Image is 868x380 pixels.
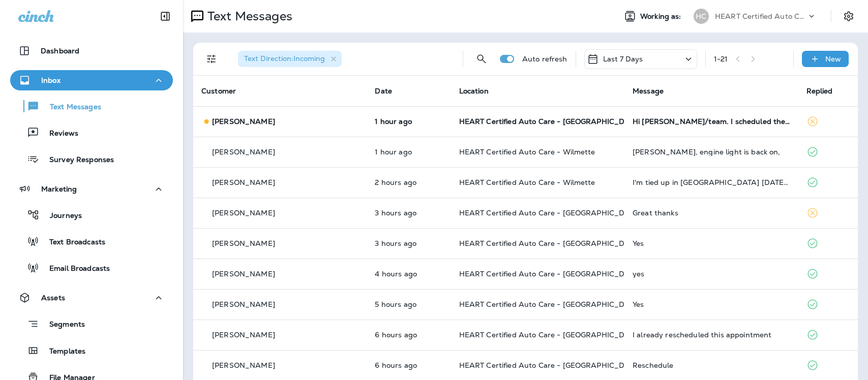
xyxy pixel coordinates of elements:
[375,86,392,96] span: Date
[39,129,78,139] p: Reviews
[375,361,442,369] p: Sep 11, 2025 09:24 AM
[41,76,61,84] p: Inbox
[633,117,790,125] div: Hi Kieesha/team. I scheduled the Acura for tomorrow and we'll be dropping off tonight. I forgot t...
[375,300,442,308] p: Sep 11, 2025 10:52 AM
[633,361,790,369] div: Reschedule
[203,9,292,24] p: Text Messages
[459,86,489,96] span: Location
[375,178,442,186] p: Sep 11, 2025 01:49 PM
[633,239,790,247] div: Yes
[715,12,806,20] p: HEART Certified Auto Care
[522,55,567,63] p: Auto refresh
[633,86,664,96] span: Message
[10,70,173,90] button: Inbox
[212,209,275,217] p: [PERSON_NAME]
[459,208,642,217] span: HEART Certified Auto Care - [GEOGRAPHIC_DATA]
[633,209,790,217] div: Great thanks
[10,96,173,117] button: Text Messages
[238,51,342,67] div: Text Direction:Incoming
[714,55,728,63] div: 1 - 21
[10,148,173,170] button: Survey Responses
[10,288,173,308] button: Assets
[603,55,643,63] p: Last 7 Days
[10,257,173,278] button: Email Broadcasts
[459,361,642,370] span: HEART Certified Auto Care - [GEOGRAPHIC_DATA]
[10,313,173,335] button: Segments
[41,47,79,55] p: Dashboard
[41,185,77,193] p: Marketing
[10,41,173,61] button: Dashboard
[640,12,683,21] span: Working as:
[212,239,275,247] p: [PERSON_NAME]
[375,270,442,278] p: Sep 11, 2025 11:21 AM
[459,300,642,309] span: HEART Certified Auto Care - [GEOGRAPHIC_DATA]
[212,117,275,125] p: [PERSON_NAME]
[212,331,275,339] p: [PERSON_NAME]
[40,103,101,112] p: Text Messages
[212,148,275,156] p: [PERSON_NAME]
[212,300,275,308] p: [PERSON_NAME]
[633,178,790,186] div: I'm tied up in Oak Brook today until about 3pm. I'll try and swing by late afternoon. Otherwise, ...
[40,211,82,221] p: Journeys
[39,238,105,247] p: Text Broadcasts
[201,86,236,96] span: Customer
[633,331,790,339] div: I already rescheduled this appointment
[375,148,442,156] p: Sep 11, 2025 02:40 PM
[375,331,442,339] p: Sep 11, 2025 10:12 AM
[39,320,85,330] p: Segments
[375,117,442,125] p: Sep 11, 2025 03:11 PM
[459,269,642,278] span: HEART Certified Auto Care - [GEOGRAPHIC_DATA]
[840,7,858,25] button: Settings
[212,361,275,369] p: [PERSON_NAME]
[471,49,492,69] button: Search Messages
[201,49,222,69] button: Filters
[633,270,790,278] div: yes
[10,204,173,226] button: Journeys
[10,122,173,143] button: Reviews
[806,86,833,96] span: Replied
[244,54,325,63] span: Text Direction : Incoming
[375,239,442,247] p: Sep 11, 2025 12:28 PM
[151,6,179,26] button: Collapse Sidebar
[459,178,595,187] span: HEART Certified Auto Care - Wilmette
[459,239,642,248] span: HEART Certified Auto Care - [GEOGRAPHIC_DATA]
[39,264,110,274] p: Email Broadcasts
[212,178,275,186] p: [PERSON_NAME]
[459,117,642,126] span: HEART Certified Auto Care - [GEOGRAPHIC_DATA]
[825,55,841,63] p: New
[633,148,790,156] div: Armando, engine light is back on,
[375,209,442,217] p: Sep 11, 2025 12:28 PM
[10,340,173,361] button: Templates
[459,147,595,156] span: HEART Certified Auto Care - Wilmette
[39,347,85,357] p: Templates
[39,155,114,165] p: Survey Responses
[10,231,173,252] button: Text Broadcasts
[694,9,709,24] div: HC
[459,330,642,339] span: HEART Certified Auto Care - [GEOGRAPHIC_DATA]
[10,179,173,199] button: Marketing
[41,294,65,302] p: Assets
[212,270,275,278] p: [PERSON_NAME]
[633,300,790,308] div: Yes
